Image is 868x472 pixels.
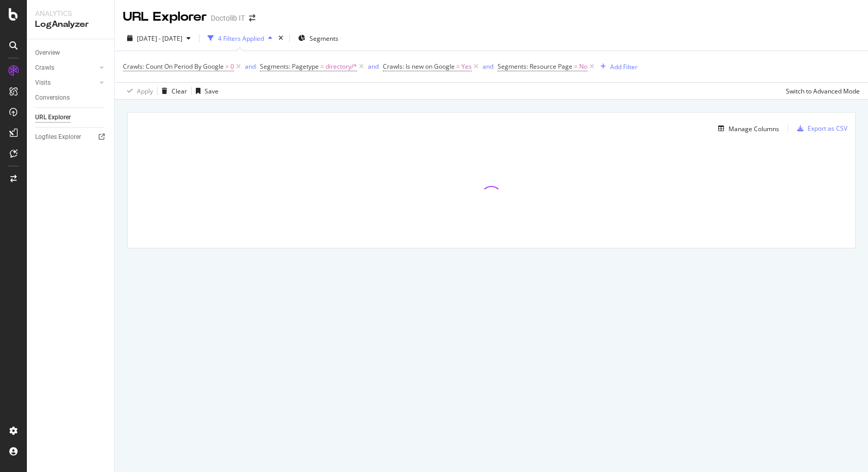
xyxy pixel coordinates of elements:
div: Overview [35,48,60,58]
a: Conversions [35,92,107,103]
span: directory/* [326,59,357,74]
button: Apply [123,83,153,99]
button: 4 Filters Applied [204,30,276,46]
span: Segments [309,34,338,43]
div: Visits [35,77,51,88]
button: Export as CSV [793,120,847,137]
div: Apply [137,87,153,96]
span: = [456,62,460,71]
span: Yes [461,59,472,74]
button: and [245,61,256,71]
a: URL Explorer [35,112,107,123]
span: Segments: Pagetype [260,62,319,71]
button: and [368,61,379,71]
a: Overview [35,48,107,58]
div: Switch to Advanced Mode [786,87,860,96]
a: Visits [35,77,97,88]
div: Clear [172,87,187,96]
span: 0 [230,59,234,74]
div: Logfiles Explorer [35,132,81,143]
div: times [276,33,285,43]
button: Switch to Advanced Mode [782,83,860,99]
span: Crawls: Count On Period By Google [123,62,224,71]
button: and [483,61,493,71]
div: LogAnalyzer [35,19,106,30]
span: = [574,62,578,71]
div: Add Filter [610,62,638,71]
div: URL Explorer [35,112,71,123]
button: Clear [158,83,187,99]
span: Segments: Resource Page [498,62,572,71]
span: Crawls: Is new on Google [383,62,455,71]
div: Crawls [35,62,54,73]
button: [DATE] - [DATE] [123,30,195,46]
span: No [579,59,587,74]
div: 4 Filters Applied [218,34,264,43]
a: Crawls [35,62,97,73]
div: Export as CSV [808,124,847,133]
button: Save [192,83,219,99]
button: Segments [294,30,343,46]
div: Analytics [35,8,106,19]
span: > [225,62,229,71]
div: arrow-right-arrow-left [249,14,255,22]
span: [DATE] - [DATE] [137,34,182,43]
div: Conversions [35,92,70,103]
div: Doctolib IT [211,13,245,23]
button: Add Filter [596,60,638,73]
a: Logfiles Explorer [35,132,107,143]
button: Manage Columns [714,122,779,135]
span: = [320,62,324,71]
div: Manage Columns [729,124,779,133]
div: Save [205,87,219,96]
div: URL Explorer [123,8,207,26]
